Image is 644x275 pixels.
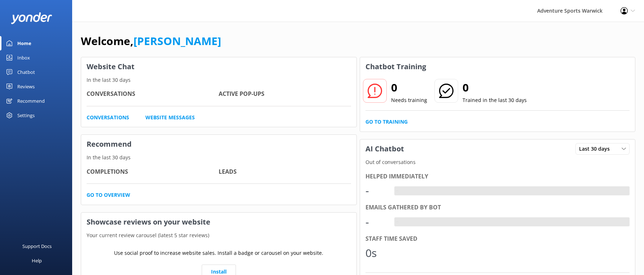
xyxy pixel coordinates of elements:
[365,244,387,262] div: 0s
[365,182,387,199] div: -
[87,89,219,99] h4: Conversations
[133,34,221,48] a: [PERSON_NAME]
[81,213,356,231] h3: Showcase reviews on your website
[32,253,42,268] div: Help
[17,108,35,123] div: Settings
[114,249,323,257] p: Use social proof to increase website sales. Install a badge or carousel on your website.
[463,79,527,96] h2: 0
[81,154,356,161] p: In the last 30 days
[87,191,130,199] a: Go to overview
[365,118,408,126] a: Go to Training
[17,79,35,94] div: Reviews
[81,57,356,76] h3: Website Chat
[579,145,614,153] span: Last 30 days
[463,96,527,104] p: Trained in the last 30 days
[81,135,356,154] h3: Recommend
[87,114,129,121] a: Conversations
[17,36,31,50] div: Home
[360,158,635,166] p: Out of conversations
[360,139,409,158] h3: AI Chatbot
[394,186,400,196] div: -
[145,114,195,121] a: Website Messages
[81,76,356,84] p: In the last 30 days
[17,65,35,79] div: Chatbot
[219,89,351,99] h4: Active Pop-ups
[11,12,52,24] img: yonder-white-logo.png
[17,94,45,108] div: Recommend
[365,172,630,181] div: Helped immediately
[365,213,387,231] div: -
[81,32,221,50] h1: Welcome,
[365,234,630,244] div: Staff time saved
[81,231,356,239] p: Your current review carousel (latest 5 star reviews)
[394,217,400,227] div: -
[360,57,431,76] h3: Chatbot Training
[391,96,427,104] p: Needs training
[391,79,427,96] h2: 0
[365,203,630,212] div: Emails gathered by bot
[87,167,219,177] h4: Completions
[22,239,52,253] div: Support Docs
[219,167,351,177] h4: Leads
[17,50,30,65] div: Inbox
